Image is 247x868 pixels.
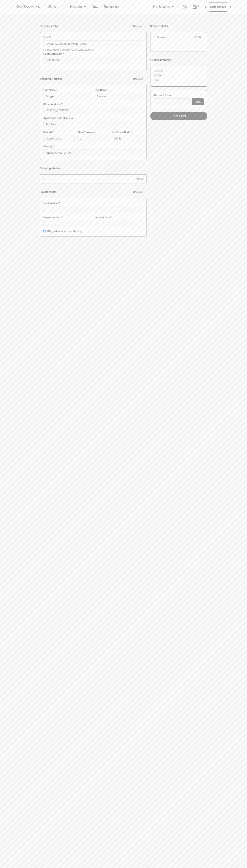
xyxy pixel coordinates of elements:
a: Place Order [150,112,207,120]
h4: Order Summary [150,58,171,62]
div: * Required [132,78,143,81]
img: arrow down [62,5,64,9]
a: Open cart [193,4,200,9]
input: $0.00 [43,177,45,180]
h4: Customer Info [40,24,58,28]
label: First Name * [43,89,92,92]
label: Last Name * [95,89,143,92]
a: Start consult [205,2,231,11]
label: State/Province [77,131,109,134]
div: Total [154,79,159,82]
img: arrow down [172,5,174,9]
label: Apartment, suite, floor etc. [43,117,143,120]
h4: Payment Info [40,190,56,194]
div: $0.00 [194,36,201,39]
label: Contact Number * [43,53,143,56]
label: Card Number * [43,202,143,205]
label: Country * [43,145,143,148]
div: $0.00 [154,74,161,77]
button: Apply Discount [192,98,204,105]
img: arrow down [84,5,86,9]
div: Haircare [70,5,82,9]
input: Hear about discounts, new products & more [43,49,46,51]
label: Suburb * [43,131,75,134]
div: Subtotal [154,70,163,73]
label: Email * [43,36,143,39]
h4: Shipping Address [40,77,62,81]
label: Street Address * [43,103,143,106]
span: : [157,41,158,45]
label: Expiration Date * [43,216,92,219]
div: The Science [153,5,170,9]
div: $0.00 [137,177,144,180]
div: 0 [197,4,200,8]
label: Discount Code [154,94,204,97]
div: Skincare [48,5,60,9]
label: Zip/Postal Code * [112,131,143,134]
div: Quantity: [157,36,166,39]
img: Software Logo [16,4,40,10]
span: Hear about discounts, new products & more [47,49,94,52]
h4: Shipping Method [40,167,61,170]
label: Security Code * [95,216,143,219]
div: 1 [166,36,167,39]
label: Billing address same as shipping [47,230,82,233]
div: * Required [132,191,143,194]
h4: Items in Order [150,24,168,28]
div: * Required [132,25,143,28]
